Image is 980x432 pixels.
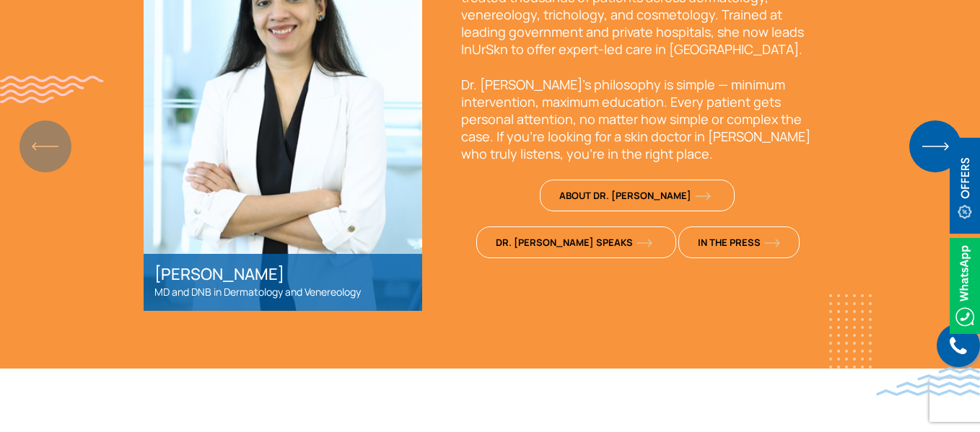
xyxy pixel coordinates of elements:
img: orange-arrow [764,239,780,247]
a: Dr. [PERSON_NAME] Speaksorange-arrow [476,226,676,258]
img: BlueNextArrow [909,120,961,172]
img: offerBt [950,138,980,234]
a: Whatsappicon [950,276,980,292]
a: About Dr. [PERSON_NAME]orange-arrow [540,180,735,211]
p: MD and DNB in Dermatology and Venereology [154,283,411,301]
img: whitedots [829,294,872,369]
span: About Dr. [PERSON_NAME] [559,189,711,202]
img: Whatsappicon [950,238,980,334]
a: In The Pressorange-arrow [678,226,800,258]
span: Dr. [PERSON_NAME] Speaks [496,236,652,249]
h2: [PERSON_NAME] [154,265,411,283]
p: Dr. [PERSON_NAME]’s philosophy is simple — minimum intervention, maximum education. Every patient... [461,76,815,162]
div: Next slide [925,131,945,162]
img: orange-arrow [695,192,711,200]
span: In The Press [698,236,780,249]
img: orange-arrow [636,239,652,247]
img: bluewave [876,367,980,396]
